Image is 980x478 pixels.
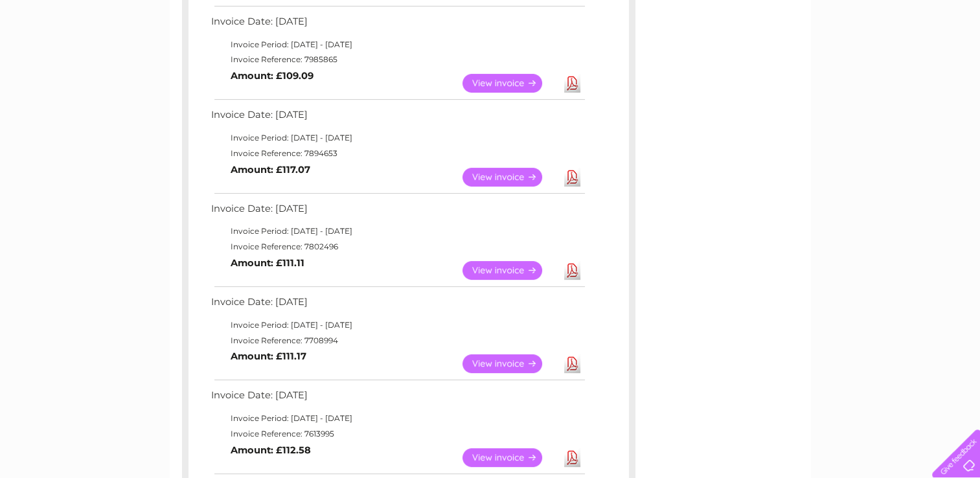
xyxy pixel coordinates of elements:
a: View [462,74,558,93]
a: Energy [784,55,813,65]
td: Invoice Period: [DATE] - [DATE] [208,130,587,146]
td: Invoice Date: [DATE] [208,200,587,224]
a: Contact [894,55,926,65]
td: Invoice Reference: 7708994 [208,333,587,348]
div: Clear Business is a trading name of Verastar Limited (registered in [GEOGRAPHIC_DATA] No. 3667643... [185,7,797,63]
a: Download [564,168,580,187]
td: Invoice Period: [DATE] - [DATE] [208,223,587,239]
td: Invoice Reference: 7985865 [208,52,587,67]
b: Amount: £111.11 [231,257,304,269]
a: Water [752,55,777,65]
td: Invoice Period: [DATE] - [DATE] [208,37,587,52]
td: Invoice Reference: 7802496 [208,239,587,255]
a: View [462,168,558,187]
img: logo.png [34,34,100,73]
a: Download [564,354,580,373]
a: 0333 014 3131 [736,6,825,23]
a: Blog [867,55,886,65]
a: Download [564,74,580,93]
a: Download [564,261,580,280]
a: Download [564,448,580,467]
td: Invoice Reference: 7894653 [208,146,587,161]
b: Amount: £112.58 [231,444,311,456]
b: Amount: £117.07 [231,164,310,176]
td: Invoice Date: [DATE] [208,13,587,37]
td: Invoice Date: [DATE] [208,387,587,411]
a: View [462,354,558,373]
a: View [462,448,558,467]
td: Invoice Date: [DATE] [208,106,587,130]
td: Invoice Reference: 7613995 [208,426,587,442]
td: Invoice Date: [DATE] [208,293,587,317]
b: Amount: £109.09 [231,70,313,82]
a: Telecoms [821,55,860,65]
a: View [462,261,558,280]
td: Invoice Period: [DATE] - [DATE] [208,411,587,426]
td: Invoice Period: [DATE] - [DATE] [208,317,587,333]
a: Log out [937,55,968,65]
b: Amount: £111.17 [231,350,306,362]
